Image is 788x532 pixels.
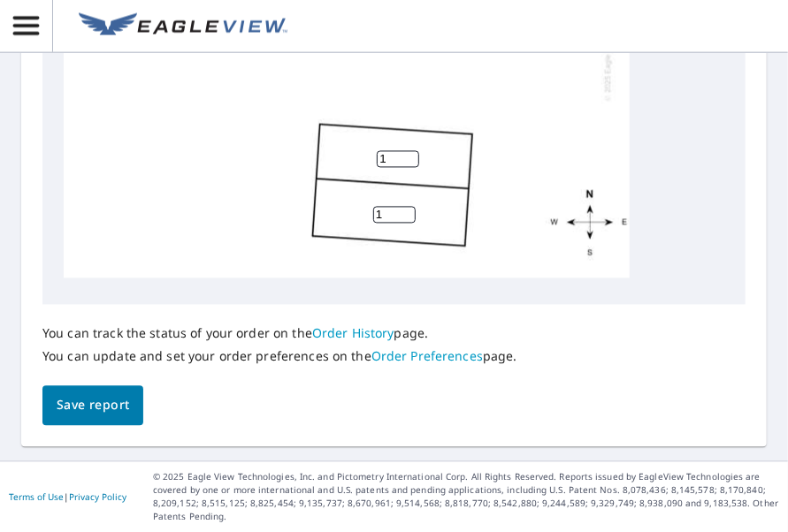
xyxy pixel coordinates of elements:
[9,491,64,504] a: Terms of Use
[69,491,126,504] a: Privacy Policy
[42,326,517,342] p: You can track the status of your order on the page.
[42,386,143,426] button: Save report
[68,3,298,50] a: EV Logo
[42,349,517,365] p: You can update and set your order preferences on the page.
[371,348,483,365] a: Order Preferences
[153,471,779,524] p: © 2025 Eagle View Technologies, Inc. and Pictometry International Corp. All Rights Reserved. Repo...
[79,13,287,40] img: EV Logo
[57,395,129,417] span: Save report
[9,492,126,503] p: |
[312,325,394,342] a: Order History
